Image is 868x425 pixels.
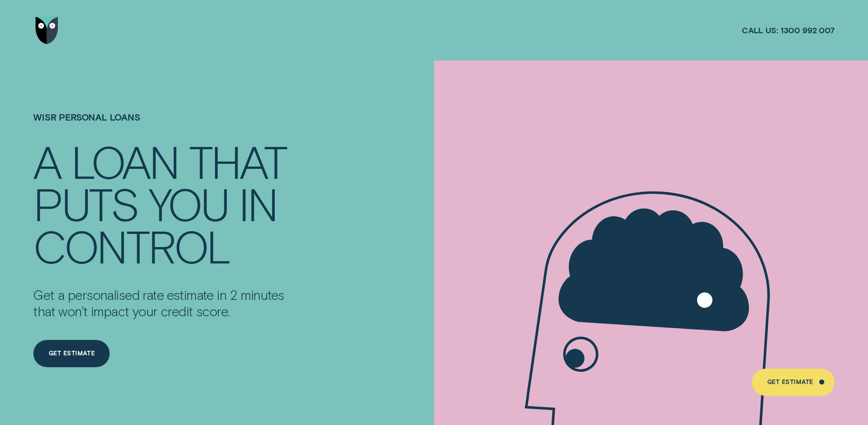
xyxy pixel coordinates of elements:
[742,25,778,35] span: Call us:
[33,140,297,267] h4: A LOAN THAT PUTS YOU IN CONTROL
[33,340,110,367] a: Get Estimate
[33,140,61,182] div: A
[752,369,834,396] a: Get Estimate
[189,140,286,182] div: THAT
[71,140,178,182] div: LOAN
[239,182,277,224] div: IN
[742,25,835,35] a: Call us:1300 992 007
[781,25,835,35] span: 1300 992 007
[33,182,138,224] div: PUTS
[33,287,297,319] p: Get a personalised rate estimate in 2 minutes that won't impact your credit score.
[33,224,230,267] div: CONTROL
[149,182,228,224] div: YOU
[33,112,297,140] h1: Wisr Personal Loans
[36,17,58,44] img: Wisr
